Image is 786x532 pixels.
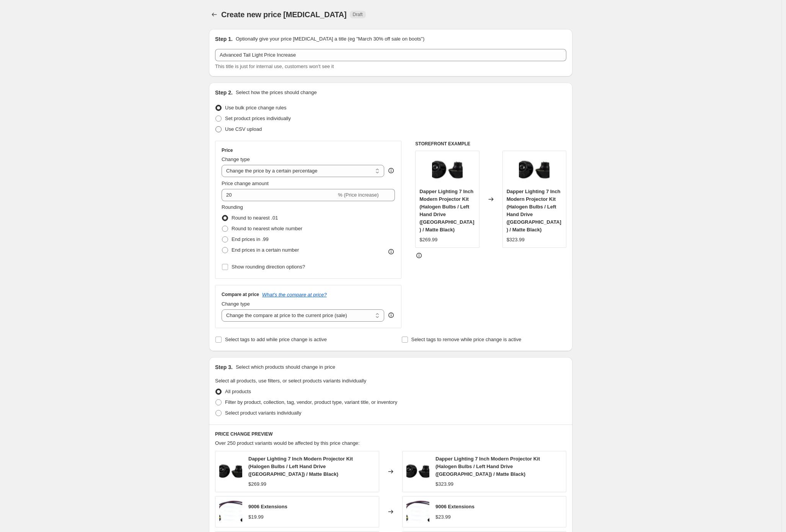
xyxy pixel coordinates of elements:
div: help [387,167,395,174]
span: Change type [222,156,250,162]
input: 30% off holiday sale [215,49,566,61]
span: Select product variants individually [225,410,301,416]
p: Select which products should change in price [236,363,335,371]
p: Select how the prices should change [236,89,317,96]
img: MPG6024_80x.jpg [406,460,429,483]
h2: Step 3. [215,363,233,371]
span: Price change amount [222,181,269,186]
span: Draft [353,11,363,18]
span: Round to nearest .01 [232,215,278,221]
h2: Step 1. [215,35,233,43]
div: $323.99 [507,236,525,244]
span: Round to nearest whole number [232,226,302,231]
span: Use bulk price change rules [225,105,286,111]
span: Create new price [MEDICAL_DATA] [221,10,347,19]
div: $23.99 [435,513,451,521]
p: Optionally give your price [MEDICAL_DATA] a title (eg "March 30% off sale on boots") [236,35,424,43]
span: Set product prices individually [225,116,291,121]
span: % (Price increase) [338,192,378,198]
span: Over 250 product variants would be affected by this price change: [215,440,360,446]
h6: STOREFRONT EXAMPLE [415,141,566,147]
span: Select all products, use filters, or select products variants individually [215,378,366,384]
div: $269.99 [248,480,266,488]
span: Rounding [222,204,243,210]
div: help [387,311,395,319]
div: $323.99 [435,480,453,488]
span: Select tags to add while price change is active [225,337,327,342]
img: MPG6024_80x.jpg [432,155,463,185]
span: Change type [222,301,250,307]
img: img_4284wtrmk_80x.jpg [219,500,242,523]
span: End prices in .99 [232,236,269,242]
span: Select tags to remove while price change is active [411,337,522,342]
div: $19.99 [248,513,264,521]
span: Use CSV upload [225,126,262,132]
span: Dapper Lighting 7 Inch Modern Projector Kit (Halogen Bulbs / Left Hand Drive ([GEOGRAPHIC_DATA]) ... [507,189,561,233]
span: Dapper Lighting 7 Inch Modern Projector Kit (Halogen Bulbs / Left Hand Drive ([GEOGRAPHIC_DATA]) ... [419,189,474,233]
span: Dapper Lighting 7 Inch Modern Projector Kit (Halogen Bulbs / Left Hand Drive ([GEOGRAPHIC_DATA]) ... [248,456,353,477]
span: End prices in a certain number [232,247,299,253]
span: This title is just for internal use, customers won't see it [215,63,334,69]
div: $269.99 [419,236,437,244]
img: MPG6024_80x.jpg [219,460,242,483]
span: All products [225,389,251,394]
h3: Compare at price [222,291,259,298]
span: Show rounding direction options? [232,264,305,270]
span: 9006 Extensions [435,504,475,509]
input: -15 [222,189,336,201]
h6: PRICE CHANGE PREVIEW [215,431,566,437]
img: MPG6024_80x.jpg [519,155,550,185]
button: What's the compare at price? [262,292,327,298]
span: Filter by product, collection, tag, vendor, product type, variant title, or inventory [225,399,397,405]
button: Price change jobs [209,9,220,20]
h2: Step 2. [215,89,233,96]
span: 9006 Extensions [248,504,287,509]
h3: Price [222,147,233,153]
span: Dapper Lighting 7 Inch Modern Projector Kit (Halogen Bulbs / Left Hand Drive ([GEOGRAPHIC_DATA]) ... [435,456,540,477]
img: img_4284wtrmk_80x.jpg [406,500,429,523]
